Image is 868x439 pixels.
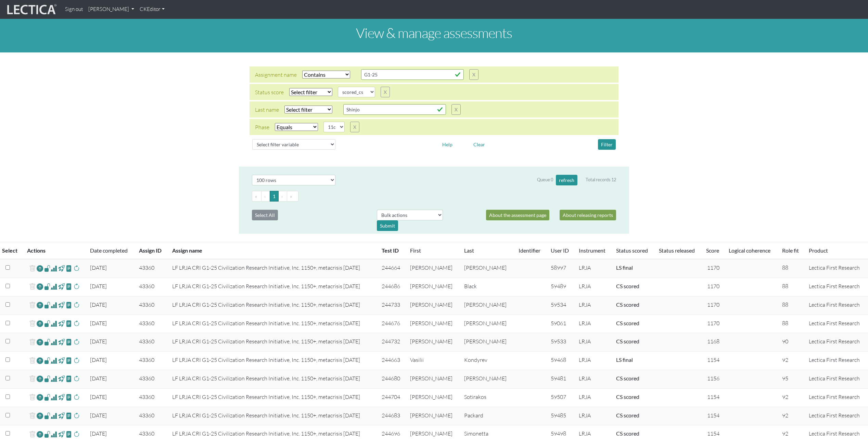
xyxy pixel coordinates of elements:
[616,375,639,381] a: Completed = assessment has been completed; CS scored = assessment has been CLAS scored; LS scored...
[44,412,51,420] span: view
[378,278,406,296] td: 244686
[378,296,406,315] td: 244733
[270,191,279,202] button: Go to page 1
[575,352,612,370] td: LRJA
[575,333,612,352] td: LRJA
[406,315,460,333] td: [PERSON_NAME]
[575,388,612,407] td: LRJA
[460,352,514,370] td: Kondyrev
[406,352,460,370] td: Vasilii
[805,315,868,333] td: Lectica First Research
[73,356,80,365] span: rescore
[135,296,168,315] td: 43360
[58,301,65,309] span: view
[378,407,406,425] td: 244683
[460,370,514,388] td: [PERSON_NAME]
[66,393,72,401] span: view
[707,412,719,419] span: 1154
[255,123,269,131] div: Phase
[486,210,549,220] a: About the assessment page
[37,374,43,384] a: Reopen
[805,333,868,352] td: Lectica First Research
[62,3,86,16] a: Sign out
[782,338,788,345] span: 90
[579,247,605,254] a: Instrument
[58,264,65,272] span: view
[547,407,575,425] td: 59485
[805,407,868,425] td: Lectica First Research
[470,139,488,150] button: Clear
[410,247,421,254] a: First
[86,315,135,333] td: [DATE]
[73,264,80,272] span: rescore
[66,320,72,328] span: view
[29,411,36,421] span: delete
[460,407,514,425] td: Packard
[406,333,460,352] td: [PERSON_NAME]
[782,320,788,327] span: 88
[460,278,514,296] td: Black
[805,370,868,388] td: Lectica First Research
[51,320,57,328] span: Analyst score
[135,259,168,278] td: 43360
[782,264,788,271] span: 88
[73,338,80,346] span: rescore
[168,352,378,370] td: LF LRJA CRI G1-25 Civilization Research Initiative, Inc. 1150+, metacrisis [DATE]
[378,333,406,352] td: 244732
[805,296,868,315] td: Lectica First Research
[547,278,575,296] td: 59489
[135,352,168,370] td: 43360
[707,338,719,345] span: 1168
[378,242,406,259] th: Test ID
[451,104,461,115] button: X
[805,352,868,370] td: Lectica First Research
[706,247,719,254] a: Score
[135,315,168,333] td: 43360
[805,259,868,278] td: Lectica First Research
[350,122,359,132] button: X
[86,278,135,296] td: [DATE]
[73,375,80,383] span: rescore
[707,283,719,290] span: 1170
[805,278,868,296] td: Lectica First Research
[460,315,514,333] td: [PERSON_NAME]
[560,210,616,220] a: About releasing reports
[66,338,72,346] span: view
[58,412,65,420] span: view
[51,338,57,346] span: Analyst score
[809,247,828,254] a: Product
[464,247,474,254] a: Last
[575,296,612,315] td: LRJA
[37,411,43,421] a: Reopen
[23,242,86,259] th: Actions
[51,375,57,383] span: Analyst score
[51,264,57,272] span: Analyst score
[616,301,639,308] a: Completed = assessment has been completed; CS scored = assessment has been CLAS scored; LS scored...
[378,370,406,388] td: 244680
[66,412,72,420] span: view
[378,352,406,370] td: 244663
[29,282,36,292] span: delete
[547,296,575,315] td: 59534
[135,333,168,352] td: 43360
[168,259,378,278] td: LF LRJA CRI G1-25 Civilization Research Initiative, Inc. 1150+, metacrisis [DATE]
[547,333,575,352] td: 59533
[44,338,51,346] span: view
[86,370,135,388] td: [DATE]
[406,296,460,315] td: [PERSON_NAME]
[707,393,719,400] span: 1154
[29,264,36,273] span: delete
[255,71,297,79] div: Assignment name
[782,283,788,290] span: 88
[86,407,135,425] td: [DATE]
[51,430,57,438] span: Analyst score
[86,333,135,352] td: [DATE]
[616,247,648,254] a: Status scored
[37,301,43,310] a: Reopen
[168,333,378,352] td: LF LRJA CRI G1-25 Civilization Research Initiative, Inc. 1150+, metacrisis [DATE]
[29,393,36,403] span: delete
[575,259,612,278] td: LRJA
[58,283,65,291] span: view
[406,407,460,425] td: [PERSON_NAME]
[37,282,43,292] a: Reopen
